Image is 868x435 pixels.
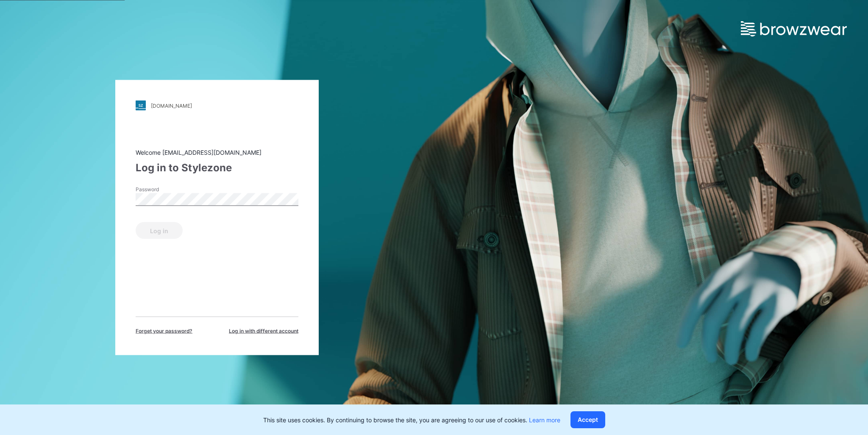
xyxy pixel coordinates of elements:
img: stylezone-logo.562084cfcfab977791bfbf7441f1a819.svg [136,100,146,111]
p: This site uses cookies. By continuing to browse the site, you are agreeing to our use of cookies. [263,415,560,424]
div: Log in to Stylezone [136,160,298,176]
div: [DOMAIN_NAME] [151,102,192,109]
a: Learn more [529,416,560,424]
span: Log in with different account [229,327,298,335]
a: [DOMAIN_NAME] [136,100,298,111]
div: Welcome [EMAIL_ADDRESS][DOMAIN_NAME] [136,148,298,157]
span: Forget your password? [136,327,192,335]
button: Accept [570,411,605,428]
label: Password [136,186,195,193]
img: browzwear-logo.e42bd6dac1945053ebaf764b6aa21510.svg [741,21,847,36]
